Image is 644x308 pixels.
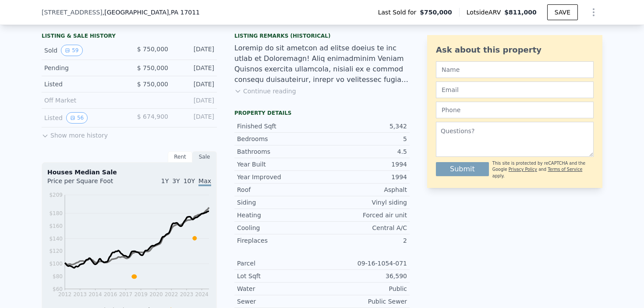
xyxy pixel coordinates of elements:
button: View historical data [66,112,88,124]
span: 10Y [184,177,195,184]
div: Rent [168,151,192,163]
div: This site is protected by reCAPTCHA and the Google and apply. [492,160,594,179]
tspan: $180 [49,210,63,216]
div: 4.5 [322,147,407,156]
div: Asphalt [322,185,407,194]
tspan: 2016 [104,291,117,297]
div: Sewer [237,297,322,306]
div: 2 [322,236,407,245]
div: Finished Sqft [237,122,322,131]
div: Loremip do sit ametcon ad elitse doeius te inc utlab et Doloremagn! Aliq enimadminim Veniam Quisn... [234,43,410,85]
span: Max [198,177,211,186]
div: Houses Median Sale [47,168,211,177]
div: 5 [322,135,407,143]
button: Submit [436,162,489,176]
div: Price per Square Foot [47,177,129,191]
span: 3Y [172,177,180,184]
input: Email [436,81,594,98]
a: Privacy Policy [509,167,537,172]
span: [STREET_ADDRESS] [42,8,103,17]
span: $811,000 [504,9,537,16]
div: 1994 [322,173,407,181]
div: [DATE] [175,96,214,105]
div: Central A/C [322,223,407,232]
tspan: $100 [49,261,63,267]
div: LISTING & SALE HISTORY [42,32,217,41]
tspan: $209 [49,192,63,198]
div: 5,342 [322,122,407,131]
input: Phone [436,102,594,118]
tspan: $120 [49,248,63,254]
tspan: 2024 [195,291,209,297]
div: Water [237,284,322,293]
div: Sale [192,151,217,163]
tspan: 2014 [88,291,102,297]
span: Lotside ARV [467,8,504,17]
div: Ask about this property [436,44,594,56]
tspan: 2012 [58,291,72,297]
span: , [GEOGRAPHIC_DATA] [103,8,200,17]
div: Sold [44,45,122,56]
div: Public [322,284,407,293]
div: [DATE] [175,45,214,56]
div: Cooling [237,223,322,232]
div: 36,590 [322,272,407,280]
input: Name [436,61,594,78]
button: SAVE [547,4,578,20]
a: Terms of Service [548,167,582,172]
div: Off Market [44,96,122,105]
div: Bathrooms [237,147,322,156]
div: Fireplaces [237,236,322,245]
div: Bedrooms [237,135,322,143]
tspan: 2023 [180,291,194,297]
tspan: 2022 [165,291,178,297]
button: View historical data [61,45,82,56]
button: Continue reading [234,87,296,96]
div: Forced air unit [322,211,407,219]
button: Show more history [42,127,108,140]
tspan: 2013 [73,291,87,297]
div: [DATE] [175,64,214,72]
div: Pending [44,64,122,72]
tspan: 2019 [134,291,148,297]
div: Year Improved [237,173,322,181]
tspan: $160 [49,223,63,229]
tspan: 2017 [119,291,133,297]
div: Roof [237,185,322,194]
tspan: $80 [53,273,63,280]
span: 1Y [161,177,169,184]
div: Heating [237,211,322,219]
span: $ 750,000 [137,46,168,53]
div: Parcel [237,259,322,268]
span: $ 750,000 [137,81,168,88]
tspan: $140 [49,236,63,242]
span: $ 674,900 [137,113,168,120]
div: Listed [44,112,122,124]
div: Listing Remarks (Historical) [234,32,410,39]
div: Vinyl siding [322,198,407,207]
button: Show Options [585,4,602,21]
div: Siding [237,198,322,207]
div: [DATE] [175,80,214,89]
span: $ 750,000 [137,64,168,71]
div: 1994 [322,160,407,169]
div: Lot Sqft [237,272,322,280]
span: Last Sold for [378,8,420,17]
tspan: $60 [53,286,63,292]
div: Year Built [237,160,322,169]
div: Listed [44,80,122,89]
tspan: 2020 [149,291,163,297]
span: , PA 17011 [169,9,200,16]
div: Property details [234,110,410,117]
div: [DATE] [175,112,214,124]
div: 09-16-1054-071 [322,259,407,268]
div: Public Sewer [322,297,407,306]
span: $750,000 [420,8,452,17]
